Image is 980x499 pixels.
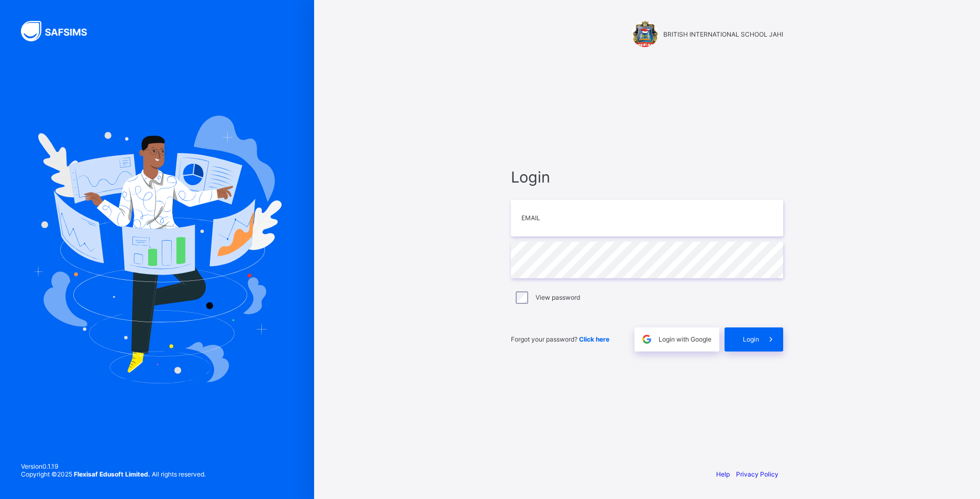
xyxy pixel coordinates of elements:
[743,335,759,343] span: Login
[21,462,206,470] span: Version 0.1.19
[32,116,282,383] img: Hero Image
[663,30,783,38] span: BRITISH INTERNATIONAL SCHOOL JAHI
[536,293,580,301] label: View password
[659,335,711,343] span: Login with Google
[579,335,609,343] a: Click here
[21,21,99,41] img: SAFSIMS Logo
[641,333,653,345] img: google.396cfc9801f0270233282035f929180a.svg
[21,470,206,478] span: Copyright © 2025 All rights reserved.
[716,470,730,478] a: Help
[511,168,783,186] span: Login
[736,470,778,478] a: Privacy Policy
[511,335,609,343] span: Forgot your password?
[74,470,150,478] strong: Flexisaf Edusoft Limited.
